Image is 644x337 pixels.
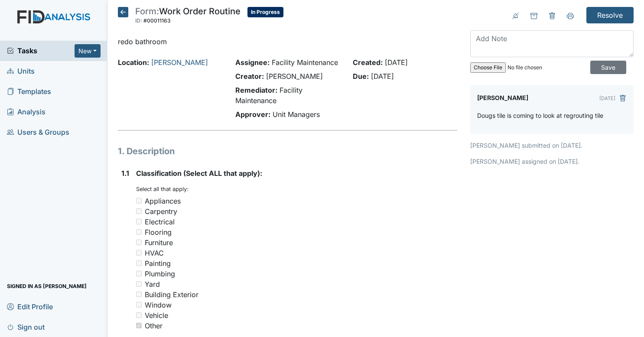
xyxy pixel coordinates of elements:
[151,58,208,67] a: [PERSON_NAME]
[136,169,262,178] span: Classification (Select ALL that apply):
[145,248,164,258] div: HVAC
[145,289,198,300] div: Building Exterior
[136,302,142,308] input: Window
[7,300,53,313] span: Edit Profile
[136,250,142,256] input: HVAC
[477,92,528,104] label: [PERSON_NAME]
[235,110,270,119] strong: Approver:
[136,229,142,235] input: Flooring
[586,7,634,23] input: Resolve
[7,45,75,56] a: Tasks
[235,58,270,67] strong: Assignee:
[121,168,129,178] label: 1.1
[7,320,45,334] span: Sign out
[470,157,634,166] p: [PERSON_NAME] assigned on [DATE].
[136,198,142,204] input: Appliances
[118,36,458,47] p: redo bathroom
[385,58,408,67] span: [DATE]
[353,72,369,81] strong: Due:
[136,323,142,328] input: Other
[136,208,142,214] input: Carpentry
[136,240,142,245] input: Furniture
[136,312,142,318] input: Vehicle
[75,44,101,58] button: New
[145,196,181,206] div: Appliances
[136,271,142,276] input: Plumbing
[118,145,458,158] h1: 1. Description
[272,58,338,67] span: Facility Maintenance
[7,65,35,78] span: Units
[470,141,634,150] p: [PERSON_NAME] submitted on [DATE].
[145,279,160,289] div: Yard
[145,269,175,279] div: Plumbing
[247,7,283,17] span: In Progress
[371,72,394,81] span: [DATE]
[145,217,175,227] div: Electrical
[235,86,277,94] strong: Remediator:
[7,126,69,139] span: Users & Groups
[118,58,149,67] strong: Location:
[235,72,264,81] strong: Creator:
[477,111,603,120] p: Dougs tile is coming to look at regrouting tile
[136,186,189,192] small: Select all that apply:
[7,85,51,98] span: Templates
[266,72,323,81] span: [PERSON_NAME]
[7,279,87,293] span: Signed in as [PERSON_NAME]
[273,110,320,119] span: Unit Managers
[143,17,171,24] span: #00011163
[135,6,159,16] span: Form:
[590,61,626,74] input: Save
[136,219,142,224] input: Electrical
[136,281,142,287] input: Yard
[145,227,172,237] div: Flooring
[145,310,168,321] div: Vehicle
[135,17,142,24] span: ID:
[145,258,171,269] div: Painting
[136,260,142,266] input: Painting
[353,58,383,67] strong: Created:
[7,105,46,119] span: Analysis
[145,321,163,331] div: Other
[135,7,241,26] div: Work Order Routine
[145,300,172,310] div: Window
[145,206,177,217] div: Carpentry
[599,95,615,101] small: [DATE]
[136,292,142,297] input: Building Exterior
[145,237,173,248] div: Furniture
